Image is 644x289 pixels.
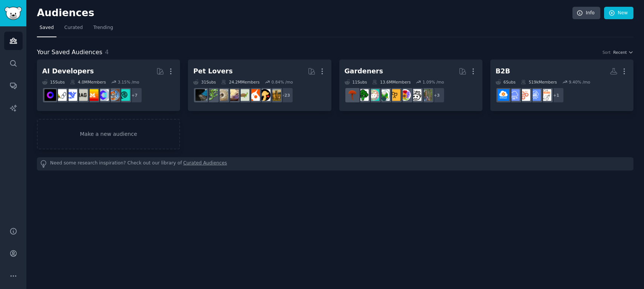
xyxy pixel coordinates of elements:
img: B2BSaaS [497,89,509,101]
div: + 1 [548,87,564,103]
a: Gardeners11Subs13.6MMembers1.09% /mo+3GardenersWorldUrbanGardeningflowersGardeningUKSavageGardens... [339,59,482,111]
img: AIDevelopersSociety [118,89,130,101]
img: Rag [76,89,88,101]
div: 9.40 % /mo [569,79,590,85]
img: flowers [399,89,411,101]
img: llmops [108,89,119,101]
img: mycology [346,89,358,101]
div: 15 Sub s [42,79,65,85]
a: Saved [37,22,56,37]
div: + 3 [429,87,445,103]
img: PetAdvice [259,89,270,101]
div: 4.0M Members [70,79,106,85]
a: Info [572,7,600,20]
img: LangChain [55,89,67,101]
a: Pet Lovers31Subs24.2MMembers0.84% /mo+23dogbreedPetAdvicecockatielturtleleopardgeckosballpythonhe... [188,59,331,111]
div: + 7 [127,87,142,103]
div: Sort [603,50,611,55]
div: B2B [496,67,510,76]
a: New [604,7,633,20]
span: Your Saved Audiences [37,48,102,57]
img: SaaS [508,89,520,101]
a: Curated Audiences [183,160,227,168]
div: 11 Sub s [345,79,367,85]
img: GummySearch logo [5,7,22,20]
h2: Audiences [37,7,572,19]
a: Trending [91,22,116,37]
span: Trending [93,24,113,31]
img: leopardgeckos [227,89,239,101]
div: Gardeners [345,67,383,76]
a: AI Developers15Subs4.0MMembers3.15% /mo+7AIDevelopersSocietyllmopsOpenSourceAIMistralAIRagDeepSee... [37,59,180,111]
a: Curated [62,22,85,37]
div: AI Developers [42,67,94,76]
div: 6 Sub s [496,79,516,85]
img: herpetology [206,89,218,101]
img: GardeningUK [389,89,400,101]
div: Pet Lovers [193,67,233,76]
span: Recent [613,50,627,55]
img: GrowthHacking [519,89,530,101]
a: Make a new audience [37,119,180,149]
span: 4 [105,49,109,56]
div: 13.6M Members [372,79,411,85]
img: cockatiel [248,89,260,101]
img: succulents [368,89,379,101]
div: 1.09 % /mo [423,79,444,85]
img: MistralAI [87,89,98,101]
img: ballpython [217,89,228,101]
div: 0.84 % /mo [272,79,293,85]
img: OpenSourceAI [97,89,109,101]
div: 519k Members [521,79,557,85]
div: 3.15 % /mo [118,79,139,85]
img: b2b_sales [540,89,551,101]
img: SaaSSales [529,89,541,101]
img: LocalLLM [44,89,56,101]
div: 31 Sub s [193,79,216,85]
img: SavageGarden [378,89,390,101]
img: reptiles [195,89,207,101]
div: Need some research inspiration? Check out our library of [37,157,633,170]
div: 24.2M Members [221,79,259,85]
div: + 23 [278,87,293,103]
img: UrbanGardening [410,89,421,101]
span: Curated [64,24,83,31]
img: DeepSeek [66,89,77,101]
img: vegetablegardening [357,89,369,101]
a: B2B6Subs519kMembers9.40% /mo+1b2b_salesSaaSSalesGrowthHackingSaaSB2BSaaS [490,59,633,111]
img: dogbreed [269,89,281,101]
img: GardenersWorld [420,89,432,101]
span: Saved [40,24,54,31]
img: turtle [238,89,249,101]
button: Recent [613,50,633,55]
